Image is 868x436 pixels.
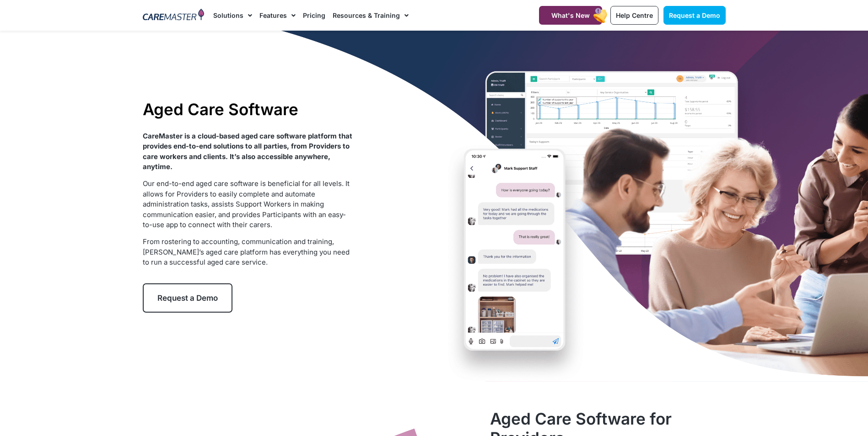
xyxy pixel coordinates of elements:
[551,11,590,19] span: What's New
[539,6,602,25] a: What's New
[616,11,653,19] span: Help Centre
[669,11,720,19] span: Request a Demo
[143,9,205,22] img: CareMaster Logo
[610,6,658,25] a: Help Centre
[143,132,352,171] strong: CareMaster is a cloud-based aged care software platform that provides end-to-end solutions to all...
[143,179,350,229] span: Our end-to-end aged care software is beneficial for all levels. It allows for Providers to easily...
[663,6,726,25] a: Request a Demo
[143,100,353,119] h1: Aged Care Software
[157,293,218,303] span: Request a Demo
[143,237,350,266] span: From rostering to accounting, communication and training, [PERSON_NAME]’s aged care platform has ...
[143,283,232,313] a: Request a Demo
